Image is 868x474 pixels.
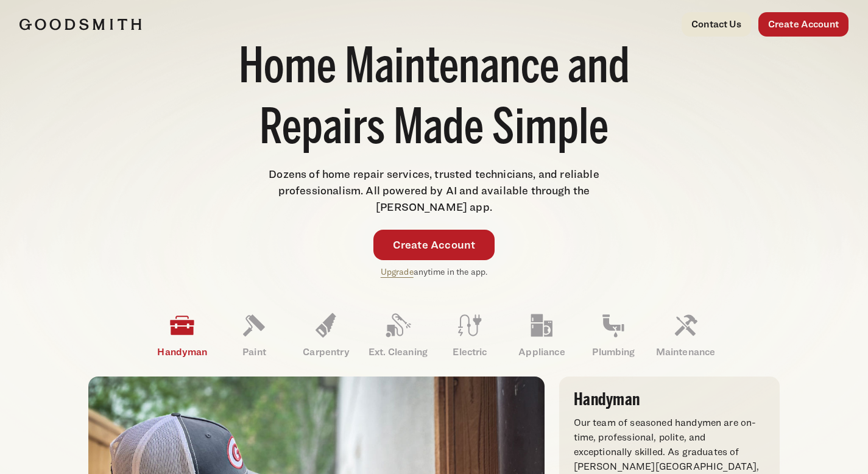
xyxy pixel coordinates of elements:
p: Ext. Cleaning [362,345,434,359]
p: Carpentry [290,345,362,359]
span: Dozens of home repair services, trusted technicians, and reliable professionalism. All powered by... [269,168,599,213]
a: Paint [218,303,290,367]
p: Plumbing [577,345,649,359]
p: Maintenance [649,345,721,359]
a: Carpentry [290,303,362,367]
a: Electric [434,303,506,367]
p: Appliance [506,345,577,359]
p: Handyman [146,345,218,359]
a: Create Account [758,12,849,37]
h1: Home Maintenance and Repairs Made Simple [227,39,641,161]
a: Upgrade [381,266,414,277]
a: Appliance [506,303,577,367]
a: Maintenance [649,303,721,367]
a: Plumbing [577,303,649,367]
img: Goodsmith [19,18,141,30]
p: Paint [218,345,290,359]
a: Contact Us [682,12,751,37]
p: Electric [434,345,506,359]
h3: Handyman [574,391,765,408]
a: Handyman [146,303,218,367]
p: anytime in the app. [381,265,488,279]
a: Create Account [373,230,495,260]
a: Ext. Cleaning [362,303,434,367]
